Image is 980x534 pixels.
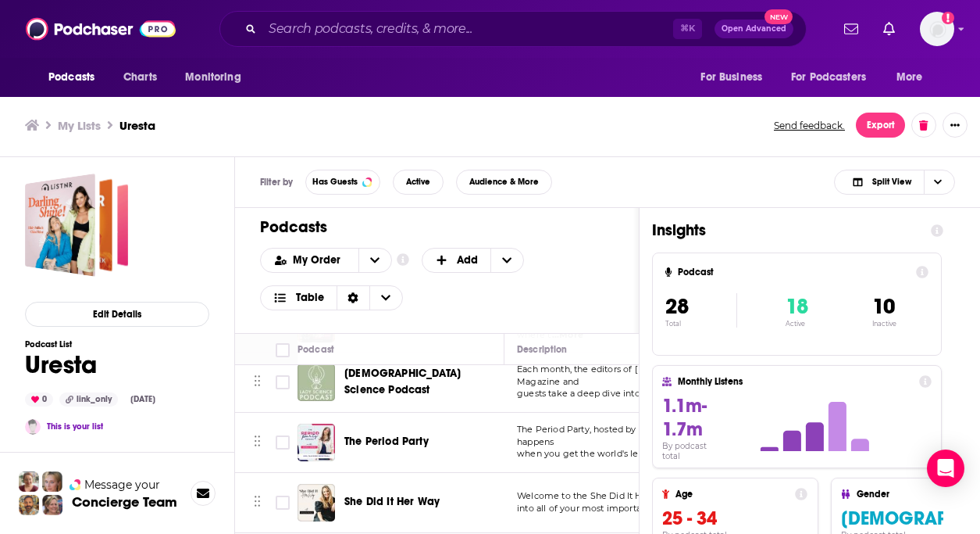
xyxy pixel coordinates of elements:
h1: Podcasts [260,217,601,237]
h4: Monthly Listens [678,376,912,387]
span: New [764,9,793,24]
span: Message your [84,477,160,493]
span: Each month, the editors of [DEMOGRAPHIC_DATA] Science Magazine and [517,364,779,387]
span: Has Guests [312,177,358,186]
p: Inactive [872,320,896,328]
span: when you get the world's leading women’s health [517,448,736,459]
a: Show additional information [397,253,409,267]
div: [DATE] [124,393,162,406]
span: Open Advanced [722,25,786,33]
button: Active [393,170,444,195]
img: Jon Profile [19,495,39,515]
button: Move [252,431,262,454]
span: For Podcasters [791,66,866,88]
button: open menu [886,63,943,92]
a: She Did It Her Way [344,494,440,510]
button: Show profile menu [920,12,954,46]
button: open menu [690,63,782,92]
span: The Period Party [344,435,429,448]
span: Toggle select row [276,435,290,450]
button: open menu [174,63,261,92]
span: Charts [123,66,157,88]
img: She Did It Her Way [298,484,335,521]
span: Split View [872,177,911,186]
span: Logged in as amandagibson [920,12,954,46]
img: Jules Profile [42,471,62,492]
h3: 25 - 34 [662,507,807,530]
img: Podchaser - Follow, Share and Rate Podcasts [26,14,176,44]
span: Welcome to the She Did It Her Way Podcast where we dive [517,490,776,501]
button: Open AdvancedNew [715,20,793,38]
div: 0 [25,392,53,407]
p: Active [786,320,808,328]
span: Toggle select row [276,375,290,389]
a: The Period Party [344,434,429,450]
a: My Lists [58,118,101,133]
img: The Period Party [298,424,335,461]
div: Sort Direction [337,286,369,310]
span: For Business [700,66,762,88]
span: 1.1m-1.7m [662,394,707,441]
h4: By podcast total [662,441,726,461]
img: Amanda Gibson [25,419,41,435]
span: Podcasts [48,66,94,88]
span: 10 [872,293,895,320]
img: User Profile [920,12,954,46]
button: open menu [37,63,115,92]
span: Toggle select row [276,496,290,510]
span: into all of your most important questions about st [517,503,732,514]
input: Search podcasts, credits, & more... [262,16,673,41]
a: This is your list [47,421,103,432]
button: Send feedback. [769,119,850,132]
span: My Order [293,255,346,266]
button: Has Guests [305,170,380,195]
span: ⌘ K [673,19,702,39]
h3: Uresta [119,118,155,133]
h4: Age [675,489,789,500]
span: Table [296,292,324,303]
h3: Filter by [260,177,293,188]
h3: Concierge Team [72,494,177,510]
p: Total [665,320,736,328]
a: Uresta [25,174,128,277]
span: Add [457,255,478,266]
h2: Choose List sort [260,248,392,273]
h3: Podcast List [25,339,162,349]
div: Open Intercom Messenger [927,450,964,487]
h1: Uresta [25,349,162,380]
button: open menu [781,63,889,92]
img: Barbara Profile [42,495,62,515]
span: Active [406,177,430,186]
img: Sydney Profile [19,471,39,492]
button: Choose View [834,170,955,195]
span: More [896,66,923,88]
h1: Insights [652,220,918,240]
button: Export [856,113,905,138]
a: Show notifications dropdown [877,16,901,42]
div: link_only [59,392,118,407]
button: open menu [261,255,358,266]
button: + Add [422,248,525,273]
span: guests take a deep dive into women and gender i [517,388,735,399]
a: [DEMOGRAPHIC_DATA] Science Podcast [344,366,499,397]
img: Lady Science Podcast [298,364,335,401]
button: Move [252,371,262,394]
span: Monitoring [185,66,241,88]
a: Charts [113,63,166,92]
span: Audience & More [469,177,539,186]
h2: Choose View [260,285,403,310]
span: [DEMOGRAPHIC_DATA] Science Podcast [344,367,461,396]
button: Edit Details [25,302,209,327]
span: The Period Party, hosted by [PERSON_NAME], is what happens [517,424,751,447]
span: She Did It Her Way [344,495,440,508]
div: Search podcasts, credits, & more... [219,11,807,47]
svg: Add a profile image [942,12,954,24]
a: Show notifications dropdown [838,16,864,42]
